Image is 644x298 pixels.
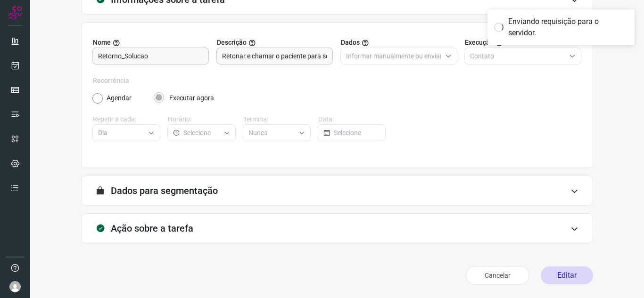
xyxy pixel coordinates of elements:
[98,125,144,141] input: Selecione
[183,125,219,141] input: Selecione
[9,281,21,292] img: avatar-user-boy.jpg
[470,48,565,64] input: Selecione o tipo de envio
[98,48,203,64] input: Digite o nome para a sua tarefa.
[465,38,494,48] span: Execução
[169,93,214,103] label: Executar agora
[217,38,247,48] span: Descrição
[93,38,111,48] span: Nome
[168,114,235,124] label: Horário:
[222,48,327,64] input: Forneça uma breve descrição da sua tarefa.
[8,6,22,20] img: Logo
[334,125,380,141] input: Selecione
[508,16,628,39] div: Enviando requisição para o servidor.
[541,266,593,284] button: Editar
[111,185,218,196] h3: Dados para segmentação
[243,114,311,124] label: Termina:
[346,48,441,64] input: Selecione o tipo de envio
[111,223,193,234] h3: Ação sobre a tarefa
[93,76,581,86] label: Recorrência
[341,38,360,48] span: Dados
[318,114,386,124] label: Data:
[107,93,132,103] label: Agendar
[93,114,160,124] label: Repetir a cada:
[466,266,529,285] button: Cancelar
[248,125,295,141] input: Selecione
